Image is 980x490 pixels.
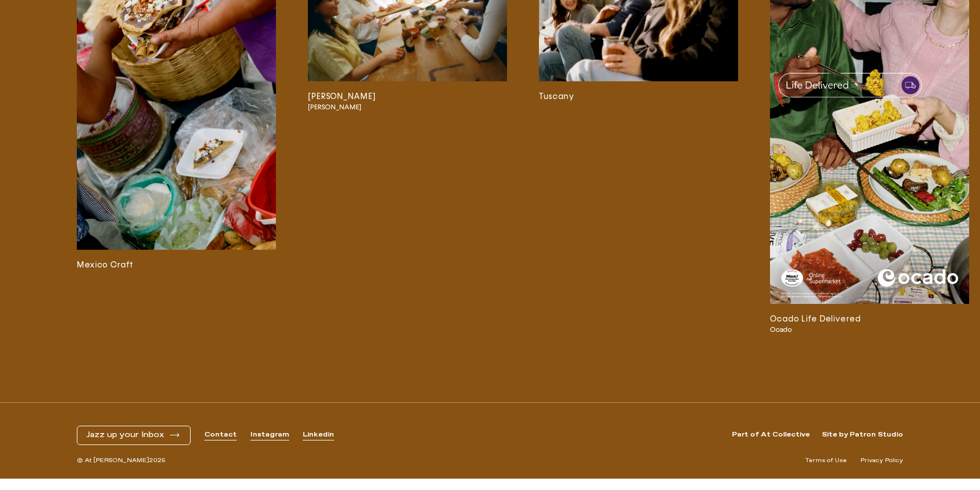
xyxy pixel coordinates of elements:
a: Linkedin [303,430,334,440]
h3: Tuscany [539,90,738,103]
span: [PERSON_NAME] [308,103,488,112]
a: Instagram [250,430,289,440]
h3: Ocado Life Delivered [770,313,969,326]
span: Ocado [770,326,950,334]
a: Contact [204,430,237,440]
a: Terms of Use [805,456,847,465]
span: Jazz up your Inbox [87,430,164,440]
a: Privacy Policy [860,456,903,465]
h3: [PERSON_NAME] [308,90,507,103]
button: Jazz up your Inbox [87,430,181,440]
h3: Mexico Craft [77,259,276,271]
span: © At [PERSON_NAME] 2025 [77,456,166,465]
a: Part of At Collective [732,430,810,440]
a: Site by Patron Studio [822,430,903,440]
